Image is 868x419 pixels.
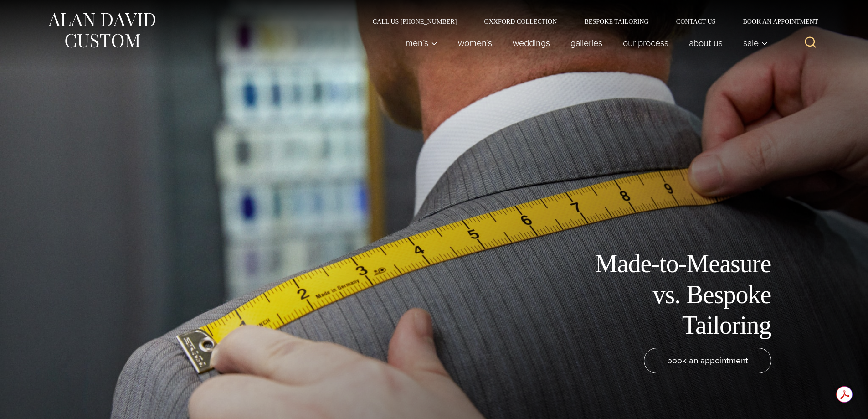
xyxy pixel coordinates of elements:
nav: Primary Navigation [395,34,772,52]
a: weddings [502,34,560,52]
a: Call Us [PHONE_NUMBER] [359,18,471,25]
button: View Search Form [800,32,822,54]
a: Galleries [560,34,612,52]
span: Men’s [406,38,437,47]
a: Bespoke Tailoring [570,18,662,25]
span: Sale [743,38,768,47]
nav: Secondary Navigation [359,18,822,25]
a: Our Process [612,34,678,52]
img: Alan David Custom [47,10,156,51]
a: Oxxford Collection [470,18,570,25]
a: Book an Appointment [729,18,821,25]
h1: Made-to-Measure vs. Bespoke Tailoring [566,248,771,341]
a: Women’s [447,34,502,52]
span: book an appointment [667,354,748,367]
a: About Us [678,34,733,52]
a: book an appointment [644,348,771,373]
a: Contact Us [663,18,729,25]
